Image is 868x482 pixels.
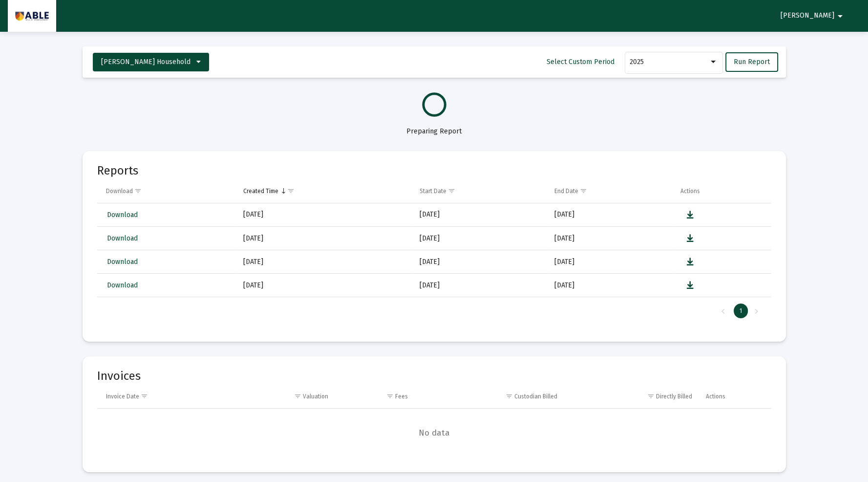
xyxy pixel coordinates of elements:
td: Column Actions [674,179,771,203]
td: Column Start Date [413,179,547,203]
span: Show filter options for column 'Start Date' [448,187,455,195]
div: Invoice Date [106,393,139,400]
td: [DATE] [548,274,674,297]
span: Show filter options for column 'Download' [134,187,142,195]
span: Show filter options for column 'End Date' [580,187,587,195]
td: Column Valuation [226,385,335,408]
td: [DATE] [413,203,547,227]
span: Download [107,211,138,219]
div: Valuation [303,393,328,400]
td: [DATE] [413,250,547,274]
td: [DATE] [548,250,674,274]
mat-card-title: Reports [97,166,138,175]
div: Next Page [748,304,764,318]
div: Previous Page [715,304,731,318]
span: Show filter options for column 'Valuation' [294,393,301,400]
div: Custodian Billed [514,393,557,400]
span: Show filter options for column 'Fees' [386,393,394,400]
div: [DATE] [243,281,406,290]
td: [DATE] [548,227,674,250]
div: Data grid [97,385,771,458]
td: [DATE] [548,203,674,227]
span: Run Report [734,58,770,66]
div: Start Date [420,187,446,195]
div: End Date [554,187,578,195]
td: [DATE] [413,274,547,297]
span: Show filter options for column 'Directly Billed' [647,393,655,400]
span: 2025 [630,58,644,66]
div: Page Navigation [97,297,771,325]
mat-card-title: Invoices [97,371,141,381]
span: [PERSON_NAME] [781,12,834,20]
span: Download [107,234,138,242]
div: Preparing Report [83,117,786,136]
div: Actions [680,187,700,195]
div: Fees [395,393,408,400]
span: Download [107,258,138,266]
td: Column Directly Billed [564,385,699,408]
div: Data grid [97,179,771,325]
span: Download [107,281,138,289]
mat-icon: arrow_drop_down [834,6,846,26]
div: Actions [706,393,725,400]
button: [PERSON_NAME] [769,6,858,25]
div: [DATE] [243,257,406,267]
div: Created Time [243,187,278,195]
td: [DATE] [413,227,547,250]
div: Download [106,187,133,195]
button: [PERSON_NAME] Household [93,53,209,71]
span: Select Custom Period [547,58,614,66]
img: Dashboard [15,6,49,26]
span: Show filter options for column 'Custodian Billed' [506,393,513,400]
td: Column Created Time [236,179,413,203]
div: [DATE] [243,234,406,243]
div: Directly Billed [656,393,692,400]
span: Show filter options for column 'Invoice Date' [141,393,148,400]
span: Show filter options for column 'Created Time' [287,187,295,195]
div: Page 1 [734,304,748,318]
span: No data [97,428,771,438]
span: [PERSON_NAME] Household [101,58,191,66]
td: Column Invoice Date [97,385,226,408]
div: [DATE] [243,210,406,219]
button: Run Report [725,52,778,72]
td: Column End Date [548,179,674,203]
td: Column Actions [699,385,771,408]
td: Column Fees [335,385,415,408]
td: Column Custodian Billed [415,385,564,408]
td: Column Download [97,179,237,203]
